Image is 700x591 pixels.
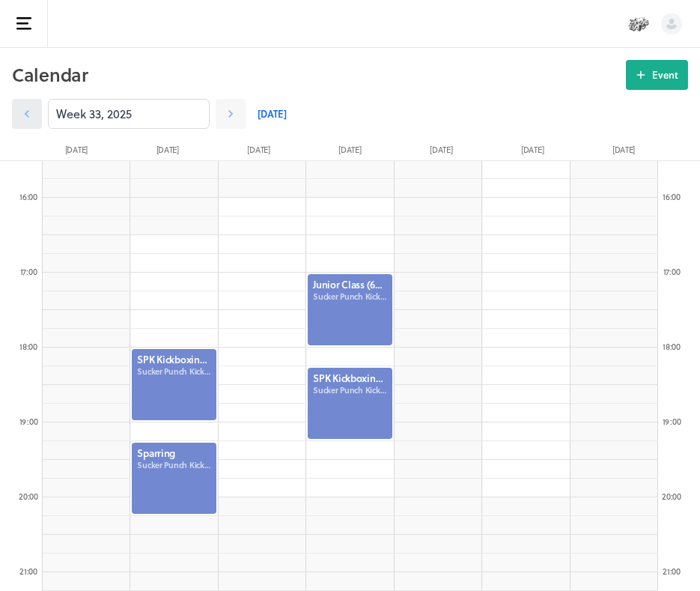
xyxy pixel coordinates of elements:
[626,60,688,90] button: Event
[669,265,680,278] span: :00
[258,99,287,129] a: [DATE]
[671,490,681,503] span: :00
[213,144,305,160] div: [DATE]
[122,144,213,160] div: [DATE]
[395,144,487,160] div: [DATE]
[657,266,687,277] div: 17
[27,415,37,428] span: :00
[670,340,681,353] span: :00
[305,144,396,160] div: [DATE]
[657,191,687,202] div: 16
[670,565,681,578] span: :00
[13,341,43,352] div: 18
[27,190,37,203] span: :00
[13,566,43,577] div: 21
[31,144,122,160] div: [DATE]
[628,13,649,34] img: Sucker Punch Kickboxing
[13,491,43,502] div: 20
[657,491,687,502] div: 20
[48,99,210,129] input: YYYY-M-D
[13,191,43,202] div: 16
[27,565,37,578] span: :00
[670,415,681,428] span: :00
[657,341,687,352] div: 18
[12,60,626,90] h2: Calendar
[26,265,37,278] span: :00
[657,416,687,427] div: 19
[657,566,687,577] div: 21
[670,190,681,203] span: :00
[27,340,37,353] span: :00
[13,266,43,277] div: 17
[13,416,43,427] div: 19
[487,144,578,160] div: [DATE]
[622,7,655,40] button: Sucker Punch Kickboxing
[652,68,678,82] span: Event
[28,490,38,503] span: :00
[578,144,669,160] div: [DATE]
